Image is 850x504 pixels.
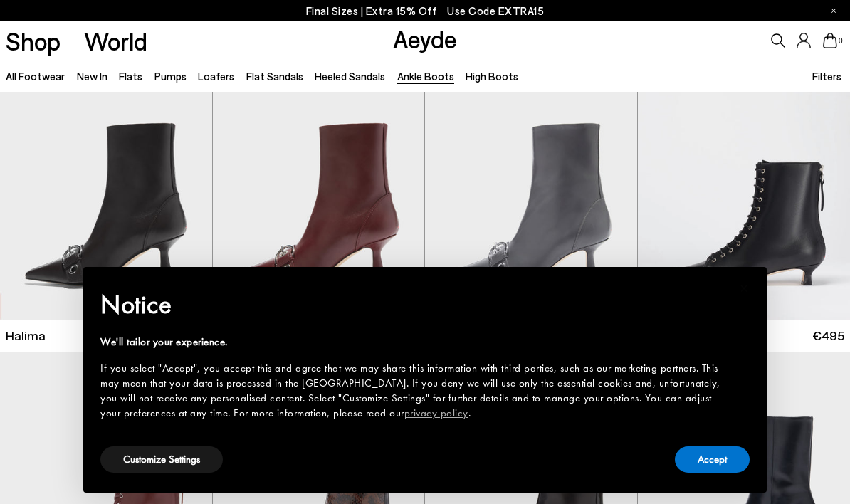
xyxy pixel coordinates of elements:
button: Accept [675,446,750,473]
button: Customize Settings [100,446,223,473]
h2: Notice [100,286,727,323]
a: privacy policy [404,406,468,420]
div: We'll tailor your experience. [100,335,727,350]
div: If you select "Accept", you accept this and agree that we may share this information with third p... [100,361,727,421]
span: × [740,277,749,299]
button: Close this notice [727,271,761,305]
